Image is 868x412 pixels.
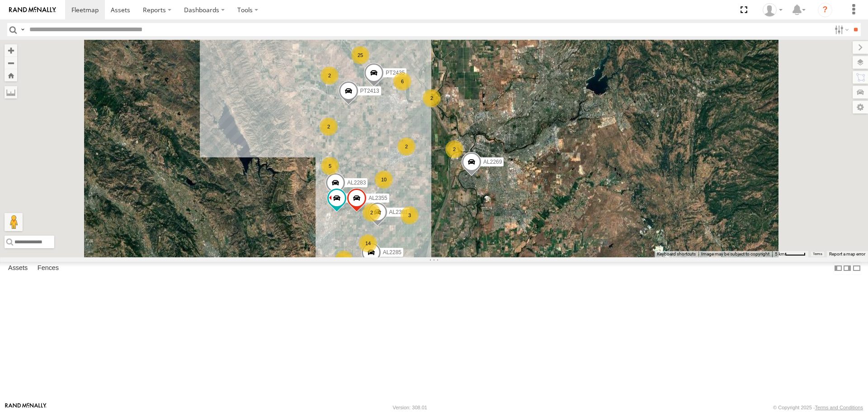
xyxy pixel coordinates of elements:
[5,57,17,69] button: Zoom out
[360,88,379,94] span: PT2413
[320,118,338,136] div: 2
[5,69,17,81] button: Zoom Home
[9,7,56,13] img: rand-logo.svg
[815,405,863,410] a: Terms and Conditions
[401,206,419,224] div: 3
[363,204,381,222] div: 2
[818,3,832,17] i: ?
[5,44,17,57] button: Zoom in
[423,89,441,107] div: 2
[19,23,26,36] label: Search Query
[5,86,17,99] label: Measure
[5,213,23,231] button: Drag Pegman onto the map to open Street View
[383,249,401,256] span: AL2285
[368,195,387,202] span: AL2355
[852,262,861,275] label: Hide Summary Table
[834,262,843,275] label: Dock Summary Table to the Left
[701,251,769,256] span: Image may be subject to copyright
[393,72,411,90] div: 6
[445,140,463,158] div: 2
[483,159,502,165] span: AL2269
[33,262,63,275] label: Fences
[829,251,865,256] a: Report a map error
[831,23,850,36] label: Search Filter Options
[759,3,786,17] div: David Lowrie
[5,403,47,412] a: Visit our Website
[347,180,366,186] span: AL2283
[773,405,863,410] div: © Copyright 2025 -
[321,66,339,85] div: 2
[386,70,405,76] span: PT2435
[321,157,339,175] div: 5
[843,262,852,275] label: Dock Summary Table to the Right
[853,101,868,114] label: Map Settings
[389,209,408,216] span: AL2381
[393,405,427,410] div: Version: 308.01
[375,170,393,189] div: 10
[359,234,377,252] div: 14
[775,251,785,256] span: 5 km
[351,46,369,64] div: 25
[657,251,696,257] button: Keyboard shortcuts
[772,251,808,257] button: Map Scale: 5 km per 42 pixels
[813,252,822,256] a: Terms (opens in new tab)
[397,137,415,156] div: 2
[335,251,353,269] div: 17
[4,262,32,275] label: Assets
